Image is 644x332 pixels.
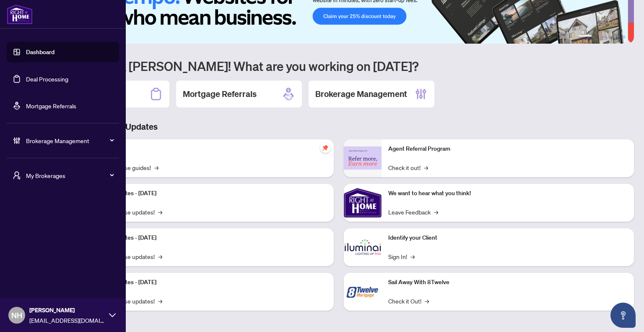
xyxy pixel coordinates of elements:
[29,316,105,325] span: [EMAIL_ADDRESS][DOMAIN_NAME]
[26,171,113,180] span: My Brokerages
[602,35,605,39] button: 3
[44,58,634,74] h1: Welcome back [PERSON_NAME]! What are you working on [DATE]?
[26,136,113,145] span: Brokerage Management
[88,278,327,287] p: Platform Updates - [DATE]
[425,296,429,306] span: →
[13,171,21,180] span: user-switch
[388,144,627,154] p: Agent Referral Program
[158,207,162,217] span: →
[615,35,619,39] button: 5
[388,233,627,243] p: Identify your Client
[595,35,599,39] button: 2
[344,146,382,170] img: Agent Referral Program
[26,75,68,83] a: Deal Processing
[183,88,257,100] h2: Mortgage Referrals
[410,252,415,261] span: →
[388,252,415,261] a: Sign In!→
[26,48,55,56] a: Dashboard
[622,35,626,39] button: 6
[88,189,327,198] p: Platform Updates - [DATE]
[424,163,428,172] span: →
[388,278,627,287] p: Sail Away With 8Twelve
[434,207,438,217] span: →
[320,143,330,153] span: pushpin
[388,163,428,172] a: Check it out!→
[579,35,592,39] button: 1
[44,121,634,133] h3: Brokerage & Industry Updates
[388,189,627,198] p: We want to hear what you think!
[26,102,76,110] a: Mortgage Referrals
[344,228,382,266] img: Identify your Client
[158,252,162,261] span: →
[610,303,636,328] button: Open asap
[88,144,327,154] p: Self-Help
[315,88,407,100] h2: Brokerage Management
[344,273,382,311] img: Sail Away With 8Twelve
[609,35,612,39] button: 4
[7,4,33,24] img: logo
[344,184,382,222] img: We want to hear what you think!
[88,233,327,243] p: Platform Updates - [DATE]
[29,306,105,315] span: [PERSON_NAME]
[388,296,429,306] a: Check it Out!→
[154,163,158,172] span: →
[158,296,162,306] span: →
[388,207,438,217] a: Leave Feedback→
[11,309,22,321] span: NH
